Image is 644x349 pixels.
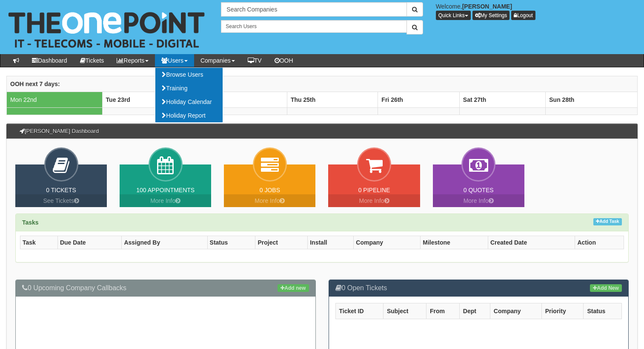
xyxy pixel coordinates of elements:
[488,236,575,249] th: Created Date
[155,54,194,67] a: Users
[155,81,223,95] a: Training
[464,187,494,193] a: 0 Quotes
[46,187,76,193] a: 0 Tickets
[593,218,622,225] a: Add Task
[22,284,309,292] h3: 0 Upcoming Company Callbacks
[241,54,268,67] a: TV
[207,236,255,249] th: Status
[155,109,223,122] a: Holiday Report
[426,303,460,319] th: From
[155,95,223,109] a: Holiday Calendar
[110,54,155,67] a: Reports
[436,11,471,20] button: Quick Links
[260,187,280,193] a: 0 Jobs
[421,236,488,249] th: Milestone
[102,92,192,108] th: Tue 23rd
[378,92,459,108] th: Fri 26th
[541,303,584,319] th: Priority
[221,20,406,33] input: Search Users
[490,303,541,319] th: Company
[383,303,426,319] th: Subject
[22,219,39,226] strong: Tasks
[192,92,287,108] th: Wed 24th
[268,54,300,67] a: OOH
[354,236,421,249] th: Company
[221,2,406,17] input: Search Companies
[433,194,524,207] a: More Info
[57,236,122,249] th: Due Date
[575,236,624,249] th: Action
[15,124,103,138] h3: [PERSON_NAME] Dashboard
[255,236,308,249] th: Project
[136,187,195,193] a: 100 Appointments
[15,194,107,207] a: See Tickets
[459,303,490,319] th: Dept
[358,187,390,193] a: 0 Pipeline
[328,194,420,207] a: More Info
[7,92,103,108] td: Mon 22nd
[278,284,309,292] a: Add new
[308,236,354,249] th: Install
[194,54,241,67] a: Companies
[511,11,535,20] a: Logout
[120,194,211,207] a: More Info
[546,92,638,108] th: Sun 28th
[7,76,638,92] th: OOH next 7 days:
[472,11,510,20] a: My Settings
[462,3,512,10] b: [PERSON_NAME]
[590,284,622,292] a: Add New
[335,303,383,319] th: Ticket ID
[459,92,545,108] th: Sat 27th
[74,54,111,67] a: Tickets
[224,194,315,207] a: More Info
[335,284,622,292] h3: 0 Open Tickets
[20,236,58,249] th: Task
[287,92,378,108] th: Thu 25th
[429,2,644,20] div: Welcome,
[155,68,223,81] a: Browse Users
[584,303,622,319] th: Status
[122,236,207,249] th: Assigned By
[26,54,74,67] a: Dashboard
